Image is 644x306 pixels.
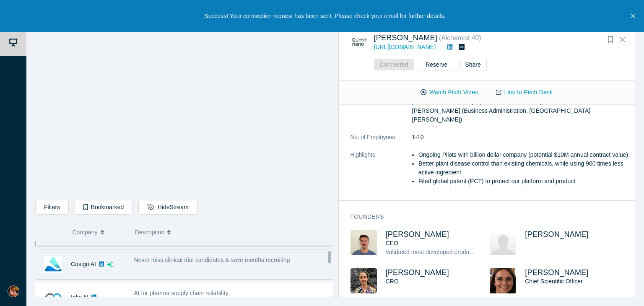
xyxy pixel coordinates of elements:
[412,85,487,100] button: Watch Pitch Video
[44,256,62,273] img: Cosign AI's Logo
[386,230,449,239] a: [PERSON_NAME]
[75,200,132,215] button: Bookmarked
[351,150,412,194] dt: Highlights
[204,12,445,21] p: Success! Your connection request has been sent. Please check your email for further details.
[487,85,561,100] a: Link to Pitch Deck
[616,33,629,47] button: Close
[73,223,127,241] button: Company
[135,223,327,241] button: Description
[386,278,399,285] span: CRO
[138,200,197,215] button: HideStream
[418,150,629,159] li: Ongoing Pilots with billion dollar company (potential $10M annual contract value)
[420,59,453,70] button: Reserve
[525,230,589,239] span: [PERSON_NAME]
[134,290,229,296] span: AI for pharma supply chain reliability
[134,257,290,263] span: Never miss clinical trial candidates & save months recruiting
[71,261,96,267] a: Cosign AI
[71,294,88,301] a: Infis AI
[374,59,414,70] button: Connected
[107,262,113,267] svg: dsa ai sparkles
[459,59,486,70] button: Share
[490,268,516,293] img: Cintia Romero's Profile Image
[490,230,516,255] img: José Dávila's Profile Image
[374,34,438,42] a: [PERSON_NAME]
[439,34,481,41] small: ( Alchemist 40 )
[412,133,630,142] dd: 1-10
[412,89,630,124] p: -[PERSON_NAME] (PhD International research experience in [GEOGRAPHIC_DATA] & [GEOGRAPHIC_DATA]) [...
[351,213,618,221] h3: Founders
[386,268,449,277] a: [PERSON_NAME]
[8,285,19,297] img: Kartik Agnihotri's Account
[525,268,589,277] a: [PERSON_NAME]
[35,200,69,215] button: Filters
[418,177,629,186] li: Filed global patent (PCT) to protect our platform and product
[73,223,98,241] span: Company
[351,133,412,150] dt: No. of Employees
[605,34,616,46] button: Bookmark
[525,278,582,285] span: Chief Scientific Officer
[351,230,377,255] img: Franco Ciaffone's Profile Image
[36,27,332,194] iframe: Alchemist Class XL Demo Day: Vault
[418,159,629,177] li: Better plant disease control than existing chemicals, while using 900 times less active ingredient
[135,223,164,241] span: Description
[351,268,377,293] img: Romina Bertani's Profile Image
[351,33,368,51] img: Qumir Nano's Logo
[386,240,398,246] span: CEO
[374,44,436,50] a: [URL][DOMAIN_NAME]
